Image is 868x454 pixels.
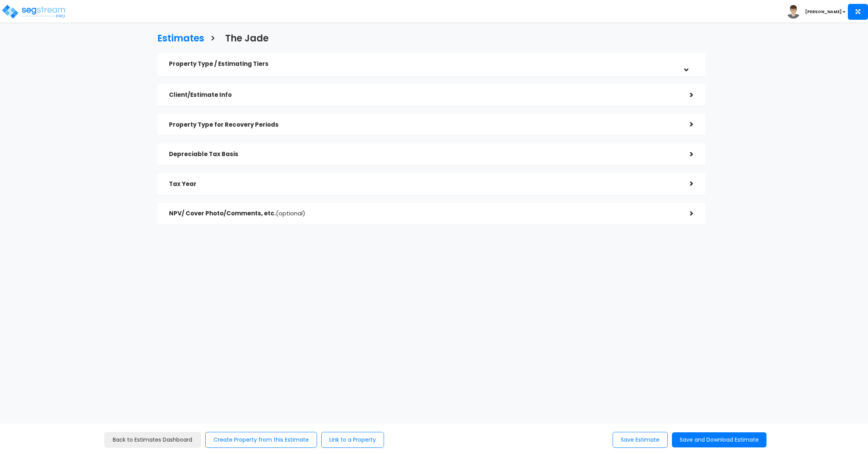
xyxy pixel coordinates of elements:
[276,209,305,217] span: (optional)
[169,61,678,67] h5: Property Type / Estimating Tiers
[678,178,694,190] div: >
[321,432,384,448] button: Link to a Property
[1,4,67,19] img: logo_pro_r.png
[169,92,678,98] h5: Client/Estimate Info
[678,148,694,160] div: >
[219,26,269,49] a: The Jade
[169,210,678,217] h5: NPV/ Cover Photo/Comments, etc.
[613,432,668,448] button: Save Estimate
[225,33,269,45] h3: The Jade
[678,89,694,101] div: >
[169,151,678,158] h5: Depreciable Tax Basis
[787,5,800,19] img: avatar.png
[152,26,204,49] a: Estimates
[678,119,694,131] div: >
[169,122,678,128] h5: Property Type for Recovery Periods
[210,33,215,45] h3: >
[104,432,201,448] a: Back to Estimates Dashboard
[680,57,692,72] div: >
[678,208,694,220] div: >
[157,33,204,45] h3: Estimates
[205,432,317,448] button: Create Property from this Estimate
[672,432,766,447] button: Save and Download Estimate
[805,9,842,15] b: [PERSON_NAME]
[169,181,678,187] h5: Tax Year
